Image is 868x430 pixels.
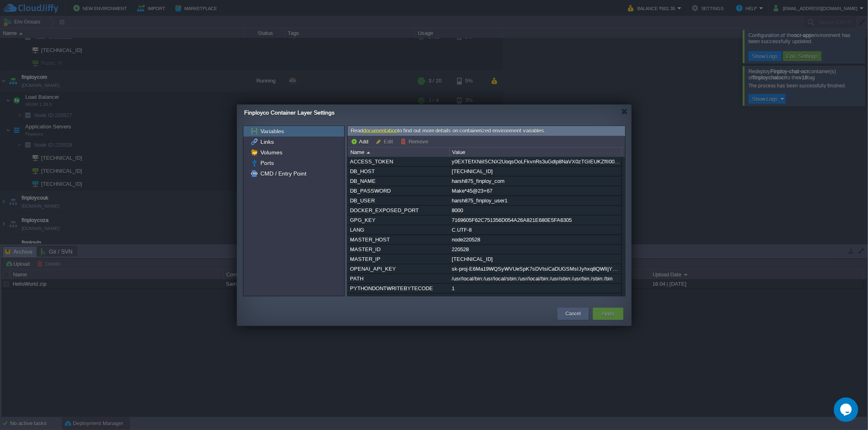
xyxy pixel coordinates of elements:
[348,126,625,136] div: Read to find out more details on containerized environment variables.
[259,149,284,156] a: Volumes
[450,293,621,303] div: 1
[450,176,621,186] div: harsh875_finploy_com
[259,128,285,135] a: Variables
[348,245,449,254] div: MASTER_ID
[351,138,371,145] button: Add
[259,159,275,167] a: Ports
[348,235,449,244] div: MASTER_HOST
[834,397,860,422] iframe: chat widget
[259,138,275,146] a: Links
[450,235,621,244] div: node220528
[450,245,621,254] div: 220528
[244,109,335,116] span: Finployco Container Layer Settings
[450,215,621,225] div: 7169605F62C751356D054A26A821E680E5FA6305
[348,157,449,166] div: ACCESS_TOKEN
[566,310,581,318] button: Cancel
[348,225,449,235] div: LANG
[450,186,621,195] div: Make*45@23+67
[376,138,396,145] button: Edit
[348,186,449,195] div: DB_PASSWORD
[450,254,621,264] div: [TECHNICAL_ID]
[450,264,621,274] div: sk-proj-E6Ma19WQSyWVUeSpK7sDVtsiCaDUGSMsIJyhxq8QWlIjY7SKyphA_1b6SaIWWaniYAbcseggTST3BlbkFJ6LrEZ89...
[348,148,449,157] div: Name
[363,128,398,134] a: documentation
[348,284,449,293] div: PYTHONDONTWRITEBYTECODE
[400,138,431,145] button: Remove
[259,170,308,177] a: CMD / Entry Point
[450,167,621,176] div: [TECHNICAL_ID]
[450,225,621,235] div: C.UTF-8
[450,206,621,215] div: 8000
[450,157,621,166] div: y0EXTEfXNiilSCNX2UoqsOoLFkvnRs3uGdlp8NaVX0zTGIEUKZflI00PoVOsufrD
[450,284,621,293] div: 1
[602,310,614,318] button: Apply
[348,293,449,303] div: PYTHONUNBUFFERED
[348,254,449,264] div: MASTER_IP
[348,167,449,176] div: DB_HOST
[450,274,621,283] div: /usr/local/bin:/usr/local/sbin:/usr/local/bin:/usr/sbin:/usr/bin:/sbin:/bin
[450,148,621,157] div: Value
[348,176,449,186] div: DB_NAME
[348,274,449,283] div: PATH
[348,206,449,215] div: DOCKER_EXPOSED_PORT
[348,196,449,205] div: DB_USER
[450,196,621,205] div: harsh875_finploy_user1
[348,264,449,274] div: OPENAI_API_KEY
[348,215,449,225] div: GPG_KEY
